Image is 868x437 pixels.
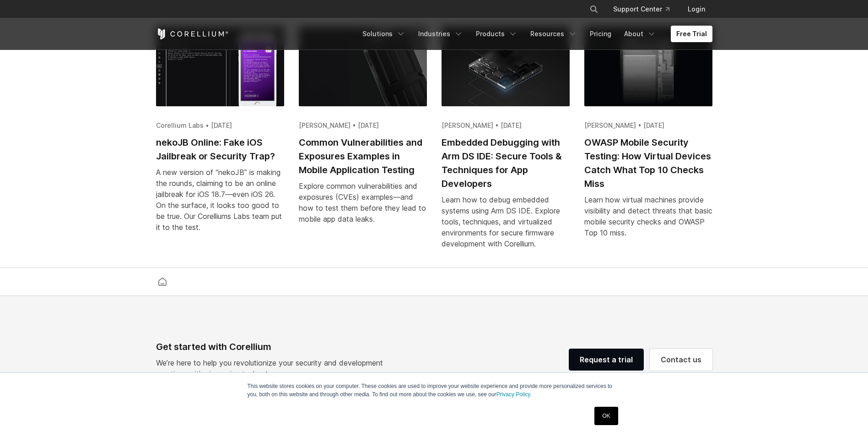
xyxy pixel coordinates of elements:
a: Industries [413,26,469,42]
img: nekoJB Online: Fake iOS Jailbreak or Security Trap? [156,27,284,106]
a: Corellium Home [156,28,229,39]
a: About [619,26,662,42]
a: OK [594,407,618,425]
div: Explore common vulnerabilities and exposures (CVEs) examples—and how to test them before they lea... [299,180,427,224]
a: nekoJB Online: Fake iOS Jailbreak or Security Trap? Corellium Labs • [DATE] nekoJB Online: Fake i... [156,27,284,244]
a: Resources [525,26,582,42]
a: Embedded Debugging with Arm DS IDE: Secure Tools & Techniques for App Developers [PERSON_NAME] • ... [442,27,570,260]
a: Login [680,1,712,17]
div: A new version of “nekoJB” is making the rounds, claiming to be an online jailbreak for iOS 18.7—e... [156,167,284,233]
h2: Embedded Debugging with Arm DS IDE: Secure Tools & Techniques for App Developers [442,136,570,191]
div: [PERSON_NAME] • [DATE] [584,121,712,130]
a: Contact us [650,349,712,371]
a: Support Center [606,1,677,17]
div: Navigation Menu [578,1,712,17]
a: Privacy Policy. [496,391,532,398]
h2: OWASP Mobile Security Testing: How Virtual Devices Catch What Top 10 Checks Miss [584,136,712,191]
div: Learn how to debug embedded systems using Arm DS IDE. Explore tools, techniques, and virtualized ... [442,194,570,249]
a: Products [470,26,523,42]
div: Corellium Labs • [DATE] [156,121,284,130]
a: Common Vulnerabilities and Exposures Examples in Mobile Application Testing [PERSON_NAME] • [DATE... [299,27,427,235]
div: Navigation Menu [357,26,712,42]
a: Corellium home [154,275,171,288]
div: [PERSON_NAME] • [DATE] [442,121,570,130]
button: Search [586,1,602,17]
p: This website stores cookies on your computer. These cookies are used to improve your website expe... [248,382,621,399]
a: Free Trial [671,26,712,42]
h2: nekoJB Online: Fake iOS Jailbreak or Security Trap? [156,136,284,163]
a: Request a trial [569,349,644,371]
img: Embedded Debugging with Arm DS IDE: Secure Tools & Techniques for App Developers [442,27,570,106]
div: Get started with Corellium [156,340,390,354]
a: Solutions [357,26,411,42]
div: [PERSON_NAME] • [DATE] [299,121,427,130]
div: Learn how virtual machines provide visibility and detect threats that basic mobile security check... [584,194,712,238]
a: Pricing [584,26,617,42]
img: OWASP Mobile Security Testing: How Virtual Devices Catch What Top 10 Checks Miss [584,27,712,106]
a: OWASP Mobile Security Testing: How Virtual Devices Catch What Top 10 Checks Miss [PERSON_NAME] • ... [584,27,712,249]
h2: Common Vulnerabilities and Exposures Examples in Mobile Application Testing [299,136,427,177]
p: We’re here to help you revolutionize your security and development practices with pioneering tech... [156,357,390,379]
img: Common Vulnerabilities and Exposures Examples in Mobile Application Testing [299,27,427,106]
